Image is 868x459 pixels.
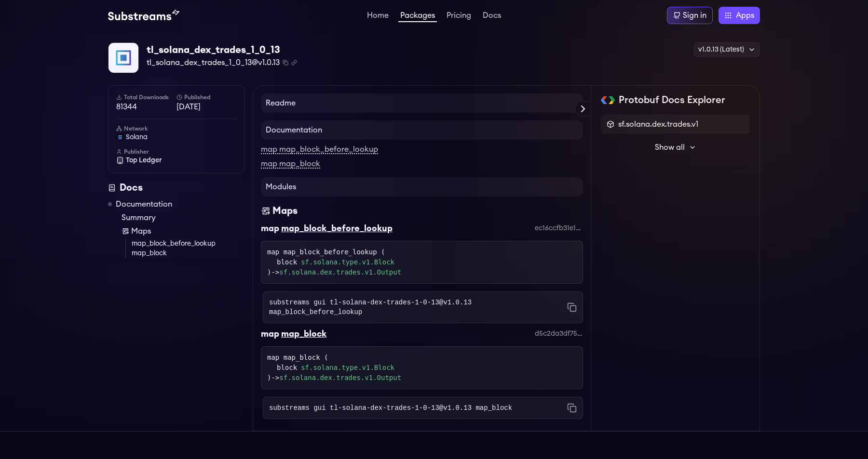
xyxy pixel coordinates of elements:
[261,177,583,197] h4: Modules
[116,101,176,113] span: 81344
[279,268,401,276] a: sf.solana.dex.trades.v1.Output
[267,247,577,277] div: map map_block_before_lookup ( )
[667,7,713,24] a: Sign in
[126,132,148,142] span: solana
[291,60,297,66] button: Copy .spkg link to clipboard
[261,222,279,235] div: map
[619,93,725,107] h2: Protobuf Docs Explorer
[108,181,245,195] div: Docs
[261,160,320,169] a: map map_block
[694,42,760,57] div: v1.0.13 (Latest)
[277,363,577,373] div: block
[736,10,754,21] span: Apps
[261,93,583,113] h4: Readme
[269,298,567,317] code: substreams gui tl-solana-dex-trades-1-0-13@v1.0.13 map_block_before_lookup
[655,142,685,153] span: Show all
[261,204,271,218] img: Maps icon
[567,403,577,413] button: Copy command to clipboard
[116,125,237,132] h6: Network
[122,212,245,223] a: Summary
[618,118,698,130] span: sf.solana.dex.trades.v1
[271,374,401,381] span: ->
[445,12,473,21] a: Pricing
[271,268,401,276] span: ->
[567,302,577,312] button: Copy command to clipboard
[132,239,245,249] a: map_block_before_lookup
[272,204,298,218] div: Maps
[283,60,288,66] button: Copy package name and version
[601,138,750,157] button: Show all
[261,327,279,341] div: map
[267,353,577,383] div: map map_block ( )
[116,133,124,141] img: solana
[147,43,297,57] div: tl_solana_dex_trades_1_0_13
[108,43,138,73] img: Package Logo
[301,257,394,267] a: sf.solana.type.v1.Block
[535,223,583,233] div: ec16ccfb31e15db4f5ada823c9d3dfb54f1c001f
[535,329,583,339] div: d5c2da3df75affd153d111cedacdaeb93d8f2735
[122,227,129,235] img: Map icon
[365,12,391,21] a: Home
[281,327,326,341] div: map_block
[279,374,401,381] a: sf.solana.dex.trades.v1.Output
[301,363,394,373] a: sf.solana.type.v1.Block
[147,57,280,68] span: tl_solana_dex_trades_1_0_13@v1.0.13
[122,225,245,237] a: Maps
[481,12,503,21] a: Docs
[116,132,237,142] a: solana
[116,148,237,156] h6: Publisher
[176,101,237,113] span: [DATE]
[281,222,393,235] div: map_block_before_lookup
[126,156,162,165] span: Top Ledger
[116,156,237,165] a: Top Ledger
[277,257,577,267] div: block
[116,198,172,210] a: Documentation
[132,249,245,258] a: map_block
[261,145,378,154] a: map map_block_before_lookup
[176,93,237,101] h6: Published
[269,403,512,413] code: substreams gui tl-solana-dex-trades-1-0-13@v1.0.13 map_block
[108,10,179,21] img: Substream's logo
[601,96,615,104] img: Protobuf
[116,93,176,101] h6: Total Downloads
[683,10,706,21] div: Sign in
[398,12,437,22] a: Packages
[261,120,583,140] h4: Documentation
